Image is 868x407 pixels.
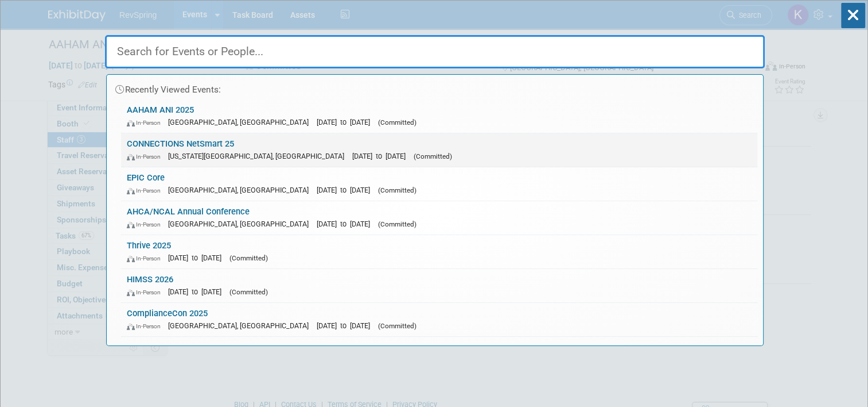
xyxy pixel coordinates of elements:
input: Search for Events or People... [105,35,765,68]
span: In-Person [127,221,166,228]
span: [GEOGRAPHIC_DATA], [GEOGRAPHIC_DATA] [168,118,314,126]
span: [DATE] to [DATE] [168,287,227,296]
span: (Committed) [414,152,452,160]
span: [DATE] to [DATE] [317,186,376,194]
span: In-Person [127,119,166,126]
span: [DATE] to [DATE] [352,152,411,160]
a: HIMSS 2026 In-Person [DATE] to [DATE] (Committed) [121,269,757,302]
span: [GEOGRAPHIC_DATA], [GEOGRAPHIC_DATA] [168,321,314,330]
span: [GEOGRAPHIC_DATA], [GEOGRAPHIC_DATA] [168,220,314,228]
a: CONNECTIONS NetSmart 25 In-Person [US_STATE][GEOGRAPHIC_DATA], [GEOGRAPHIC_DATA] [DATE] to [DATE]... [121,133,757,167]
span: In-Person [127,322,166,330]
div: Recently Viewed Events: [112,75,757,99]
a: ComplianceCon 2025 In-Person [GEOGRAPHIC_DATA], [GEOGRAPHIC_DATA] [DATE] to [DATE] (Committed) [121,303,757,336]
span: [GEOGRAPHIC_DATA], [GEOGRAPHIC_DATA] [168,186,314,194]
span: (Committed) [378,186,417,194]
span: (Committed) [378,322,417,330]
a: AHCA/NCAL Annual Conference In-Person [GEOGRAPHIC_DATA], [GEOGRAPHIC_DATA] [DATE] to [DATE] (Comm... [121,201,757,235]
span: In-Person [127,187,166,194]
a: Thrive 2025 In-Person [DATE] to [DATE] (Committed) [121,235,757,268]
span: [DATE] to [DATE] [317,220,376,228]
span: [DATE] to [DATE] [317,321,376,330]
span: [DATE] to [DATE] [168,254,227,262]
a: EPIC Core In-Person [GEOGRAPHIC_DATA], [GEOGRAPHIC_DATA] [DATE] to [DATE] (Committed) [121,167,757,201]
span: (Committed) [378,118,417,126]
span: In-Person [127,153,166,160]
span: (Committed) [229,288,268,296]
span: In-Person [127,289,166,296]
span: (Committed) [378,220,417,228]
span: In-Person [127,255,166,262]
a: AAHAM ANI 2025 In-Person [GEOGRAPHIC_DATA], [GEOGRAPHIC_DATA] [DATE] to [DATE] (Committed) [121,99,757,133]
span: [US_STATE][GEOGRAPHIC_DATA], [GEOGRAPHIC_DATA] [168,152,350,160]
span: [DATE] to [DATE] [317,118,376,126]
span: (Committed) [229,254,268,262]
